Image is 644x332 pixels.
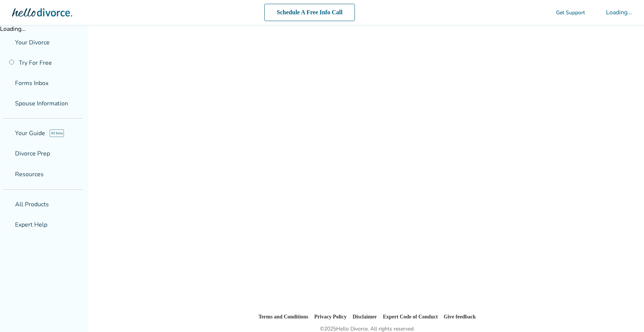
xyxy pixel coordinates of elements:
a: Privacy Policy [311,313,345,320]
span: phone_in_talk [547,9,553,15]
li: Disclaimer [351,312,377,321]
span: people [5,101,11,107]
div: Loading... [606,8,632,17]
span: menu_book [5,171,11,177]
span: shopping_cart [591,8,600,17]
a: Schedule A Free Info Call [262,4,358,21]
span: Forms Inbox [15,79,48,87]
span: explore [5,130,11,136]
span: AI beta [50,129,64,137]
a: Expert Code of Conduct [383,313,442,320]
li: Give feedback [448,312,483,321]
span: list_alt_check [5,151,11,157]
span: inbox [5,80,11,86]
span: groups [5,222,11,228]
span: Resources [5,170,44,178]
span: expand_more [69,170,78,179]
a: phone_in_talkGet Support [547,9,585,16]
span: Get Support [556,9,585,16]
span: shopping_basket [5,201,11,207]
a: Terms and Conditions [252,313,305,320]
span: flag_2 [5,40,11,46]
